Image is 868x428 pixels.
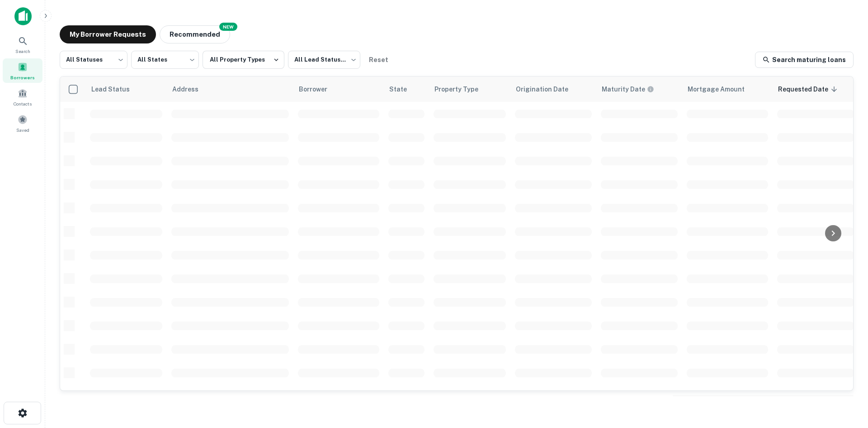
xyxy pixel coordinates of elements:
[203,51,284,69] button: All Property Types
[131,48,199,72] div: All States
[682,77,773,102] th: Mortgage Amount
[60,48,127,72] div: All Statuses
[3,111,42,135] a: Saved
[434,84,490,95] span: Property Type
[10,74,35,81] span: Borrowers
[15,48,30,55] span: Search
[14,100,32,107] span: Contacts
[755,52,854,68] a: Search maturing loans
[3,85,42,109] a: Contacts
[160,25,230,43] button: Recommended
[389,84,419,95] span: State
[429,77,510,102] th: Property Type
[60,25,156,43] button: My Borrower Requests
[602,84,645,94] h6: Maturity Date
[778,84,840,95] span: Requested Date
[91,84,142,95] span: Lead Status
[16,126,29,134] span: Saved
[773,77,859,102] th: Requested Date
[364,51,393,69] button: Reset
[288,48,360,72] div: All Lead Statuses
[596,77,682,102] th: Maturity dates displayed may be estimated. Please contact the lender for the most accurate maturi...
[3,58,42,83] a: Borrowers
[299,84,339,95] span: Borrower
[172,84,210,95] span: Address
[219,23,237,31] div: NEW
[293,77,384,102] th: Borrower
[688,84,756,95] span: Mortgage Amount
[602,84,654,94] div: Maturity dates displayed may be estimated. Please contact the lender for the most accurate maturi...
[602,84,666,94] span: Maturity dates displayed may be estimated. Please contact the lender for the most accurate maturi...
[516,84,580,95] span: Origination Date
[510,77,596,102] th: Origination Date
[85,77,167,102] th: Lead Status
[3,32,42,57] a: Search
[167,77,293,102] th: Address
[384,77,429,102] th: State
[14,7,32,25] img: capitalize-icon.png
